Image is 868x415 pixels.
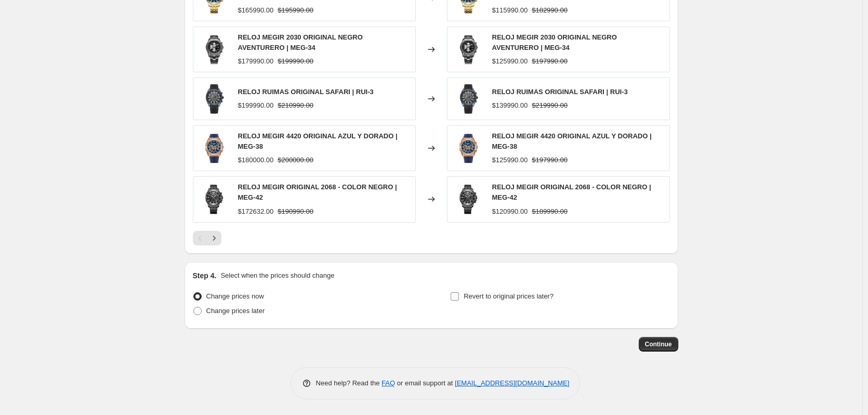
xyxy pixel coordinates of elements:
button: Next [207,231,221,245]
p: Select when the prices should change [220,270,334,281]
span: RELOJ MEGIR ORIGINAL 2068 - COLOR NEGRO | MEG-42 [492,183,651,201]
span: RELOJ MEGIR 4420 ORIGINAL AZUL Y DORADO | MEG-38 [492,132,652,150]
img: RELOJ_RUIMAS-NEGRO-584G_80x.jpg [453,83,484,114]
strike: $219990.00 [532,100,568,111]
span: Change prices now [206,292,264,300]
strike: $200000.00 [278,155,313,165]
span: or email support at [395,379,455,387]
div: $125990.00 [492,155,528,165]
span: RELOJ MEGIR ORIGINAL 2068 - COLOR NEGRO | MEG-42 [238,183,397,201]
strike: $190990.00 [278,206,313,217]
span: RELOJ RUIMAS ORIGINAL SAFARI | RUI-3 [492,88,628,96]
strike: $197990.00 [532,56,568,67]
img: Reloj_Megir-Acero-Negro-2068-DB_80x.jpg [199,184,230,215]
div: $172632.00 [238,206,274,217]
span: Revert to original prices later? [464,292,554,300]
strike: $189990.00 [532,206,568,217]
button: Continue [639,337,678,352]
strike: $182990.00 [532,5,568,16]
strike: $199990.00 [278,56,313,67]
a: FAQ [382,379,395,387]
div: $120990.00 [492,206,528,217]
img: RELOJ_RUIMAS-NEGRO-584G_80x.jpg [199,83,230,114]
div: $139990.00 [492,100,528,111]
strike: $210990.00 [278,100,313,111]
strike: $197990.00 [532,155,568,165]
img: MEG-38-1.1_80x.jpg [453,133,484,164]
span: Need help? Read the [316,379,382,387]
span: RELOJ MEGIR 4420 ORIGINAL AZUL Y DORADO | MEG-38 [238,132,398,150]
div: $199990.00 [238,100,274,111]
div: $115990.00 [492,5,528,16]
div: $179990.00 [238,56,274,67]
span: RELOJ MEGIR 2030 ORIGINAL NEGRO AVENTURERO | MEG-34 [238,33,363,51]
span: RELOJ MEGIR 2030 ORIGINAL NEGRO AVENTURERO | MEG-34 [492,33,617,51]
div: $180000.00 [238,155,274,165]
img: Reloj_Megir-2030-Negro_80x.jpg [453,34,484,65]
h2: Step 4. [193,270,217,281]
div: $165990.00 [238,5,274,16]
nav: Pagination [193,231,221,245]
span: Change prices later [206,307,265,315]
img: Reloj_Megir-Acero-Negro-2068-DB_80x.jpg [453,184,484,215]
a: [EMAIL_ADDRESS][DOMAIN_NAME] [455,379,569,387]
span: RELOJ RUIMAS ORIGINAL SAFARI | RUI-3 [238,88,374,96]
img: MEG-38-1.1_80x.jpg [199,133,230,164]
strike: $195990.00 [278,5,313,16]
span: Continue [645,340,672,348]
div: $125990.00 [492,56,528,67]
img: Reloj_Megir-2030-Negro_80x.jpg [199,34,230,65]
